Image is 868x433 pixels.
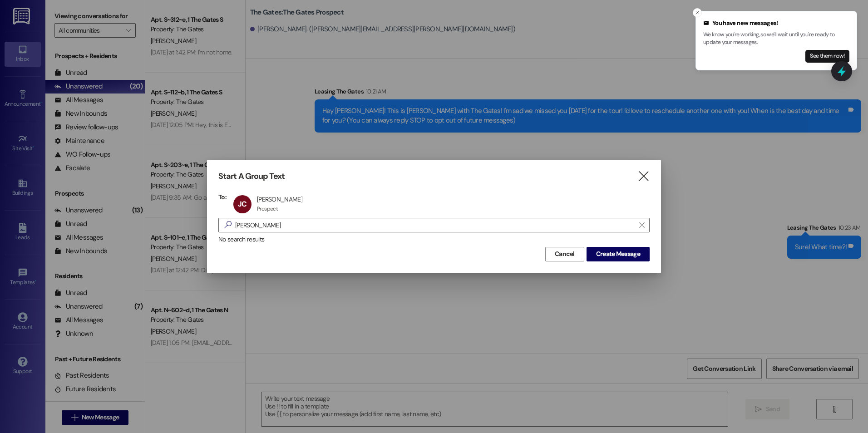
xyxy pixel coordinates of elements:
button: Cancel [545,247,584,261]
span: Create Message [596,249,640,259]
span: JC [238,199,247,209]
div: Prospect [257,205,278,212]
input: Search for any contact or apartment [235,219,635,231]
button: Create Message [587,247,650,261]
h3: To: [218,193,227,201]
button: Clear text [635,218,649,232]
button: See them now! [805,50,849,63]
p: We know you're working, so we'll wait until you're ready to update your messages. [703,31,849,47]
i:  [637,172,650,181]
div: You have new messages! [703,19,849,28]
div: No search results [218,235,650,244]
h3: Start A Group Text [218,171,285,182]
i:  [221,220,235,230]
i:  [639,221,644,229]
div: [PERSON_NAME] [257,195,302,203]
span: Cancel [555,249,575,259]
button: Close toast [693,8,702,17]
